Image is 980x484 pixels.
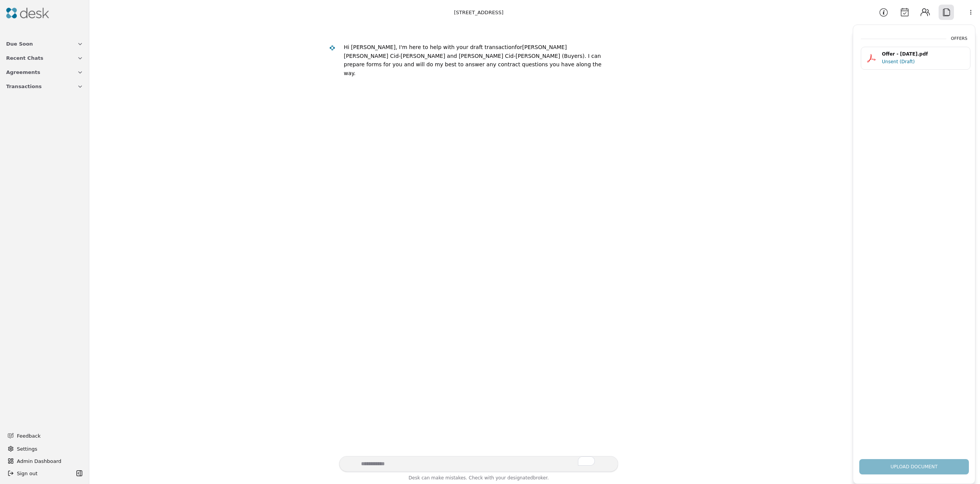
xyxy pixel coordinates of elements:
span: Feedback [17,432,79,440]
img: Desk [6,8,49,18]
button: Admin Dashboard [5,455,85,467]
button: Settings [5,443,85,455]
span: Sign out [17,469,38,477]
div: Desk can make mistakes. Check with your broker. [339,474,618,484]
span: Transactions [6,82,42,90]
span: Recent Chats [6,54,43,62]
div: Unsent (Draft) [882,58,965,66]
div: [STREET_ADDRESS] [454,8,504,16]
span: Due Soon [6,40,33,48]
span: Agreements [6,68,40,76]
button: Recent Chats [2,51,88,65]
textarea: To enrich screen reader interactions, please activate Accessibility in Grammarly extension settings [339,456,618,472]
button: Sign out [5,467,74,479]
div: Offer - [DATE].pdf [882,51,965,58]
button: Feedback [3,429,83,443]
span: Settings [17,445,37,453]
div: for [515,44,522,50]
img: Desk [329,45,336,51]
div: Offers [951,36,967,42]
span: designated [507,475,533,481]
button: Offer - [DATE].pdfUnsent (Draft) [861,47,970,70]
div: Hi [PERSON_NAME], I'm here to help with your draft transaction [344,44,515,50]
div: [PERSON_NAME] [PERSON_NAME] Cid-[PERSON_NAME] and [PERSON_NAME] Cid-[PERSON_NAME] (Buyers) [344,43,612,77]
button: Agreements [2,65,88,79]
div: . I can prepare forms for you and will do my best to answer any contract questions you have along... [344,53,601,76]
span: Admin Dashboard [17,457,82,465]
button: Transactions [2,79,88,94]
button: Due Soon [2,37,88,51]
